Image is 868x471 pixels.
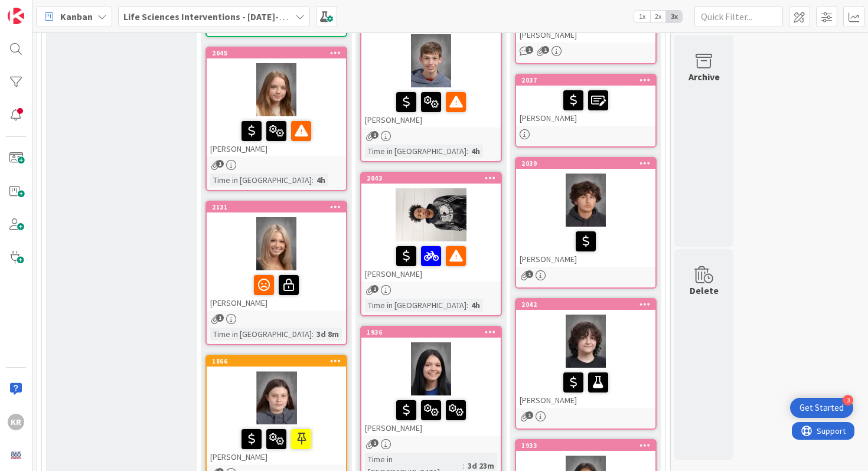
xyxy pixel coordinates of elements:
[207,356,346,465] div: 1866[PERSON_NAME]
[361,395,501,436] div: [PERSON_NAME]
[516,368,655,408] div: [PERSON_NAME]
[516,158,655,169] div: 2039
[634,11,650,22] span: 1x
[515,298,657,430] a: 2042[PERSON_NAME]
[312,174,314,187] span: :
[361,19,501,127] div: [PERSON_NAME]
[210,174,312,187] div: Time in [GEOGRAPHIC_DATA]
[515,157,657,289] a: 2039[PERSON_NAME]
[690,283,719,297] div: Delete
[216,160,224,168] span: 1
[314,328,342,341] div: 3d 8m
[212,203,346,211] div: 2131
[526,270,533,278] span: 1
[207,48,346,156] div: 2045[PERSON_NAME]
[541,46,549,54] span: 1
[123,11,306,22] b: Life Sciences Interventions - [DATE]-[DATE]
[60,9,93,24] span: Kanban
[526,411,533,419] span: 1
[25,2,54,16] span: Support
[516,158,655,267] div: 2039[PERSON_NAME]
[516,440,655,451] div: 1933
[521,300,655,309] div: 2042
[371,131,378,139] span: 1
[468,299,483,312] div: 4h
[526,46,533,54] span: 1
[360,18,502,162] a: [PERSON_NAME]Time in [GEOGRAPHIC_DATA]:4h
[207,270,346,310] div: [PERSON_NAME]
[314,174,328,187] div: 4h
[521,441,655,450] div: 1933
[367,328,501,336] div: 1936
[205,47,347,191] a: 2045[PERSON_NAME]Time in [GEOGRAPHIC_DATA]:4h
[365,299,466,312] div: Time in [GEOGRAPHIC_DATA]
[688,70,720,84] div: Archive
[521,159,655,168] div: 2039
[210,328,312,341] div: Time in [GEOGRAPHIC_DATA]
[515,74,657,148] a: 2037[PERSON_NAME]
[694,6,783,27] input: Quick Filter...
[371,285,378,293] span: 1
[468,145,483,158] div: 4h
[207,202,346,212] div: 2131
[516,86,655,126] div: [PERSON_NAME]
[516,75,655,86] div: 2037
[361,327,501,436] div: 1936[PERSON_NAME]
[843,395,853,405] div: 3
[312,328,314,341] span: :
[360,172,502,316] a: 2043[PERSON_NAME]Time in [GEOGRAPHIC_DATA]:4h
[216,314,224,322] span: 1
[361,87,501,127] div: [PERSON_NAME]
[212,49,346,57] div: 2045
[207,202,346,310] div: 2131[PERSON_NAME]
[205,201,347,345] a: 2131[PERSON_NAME]Time in [GEOGRAPHIC_DATA]:3d 8m
[650,11,666,22] span: 2x
[361,327,501,338] div: 1936
[790,398,853,418] div: Open Get Started checklist, remaining modules: 3
[8,447,24,463] img: avatar
[516,299,655,310] div: 2042
[207,424,346,465] div: [PERSON_NAME]
[800,402,844,414] div: Get Started
[666,11,682,22] span: 3x
[466,299,468,312] span: :
[207,48,346,58] div: 2045
[207,116,346,156] div: [PERSON_NAME]
[8,8,24,24] img: Visit kanbanzone.com
[361,241,501,282] div: [PERSON_NAME]
[212,357,346,365] div: 1866
[8,414,24,430] div: KR
[521,76,655,84] div: 2037
[207,356,346,367] div: 1866
[516,227,655,267] div: [PERSON_NAME]
[516,299,655,408] div: 2042[PERSON_NAME]
[516,75,655,126] div: 2037[PERSON_NAME]
[365,145,466,158] div: Time in [GEOGRAPHIC_DATA]
[361,173,501,184] div: 2043
[367,174,501,182] div: 2043
[361,173,501,282] div: 2043[PERSON_NAME]
[371,439,378,447] span: 1
[466,145,468,158] span: :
